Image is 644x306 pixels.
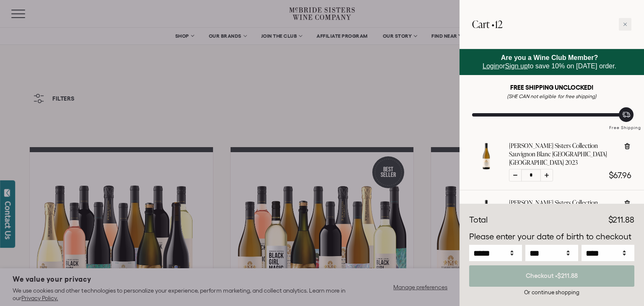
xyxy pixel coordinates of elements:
a: Login [483,62,499,70]
span: $211.88 [608,215,634,224]
span: 12 [495,17,503,31]
strong: Are you a Wine Club Member? [501,54,598,61]
div: Or continue shopping [469,288,634,296]
a: [PERSON_NAME] Sisters Collection Sauvignon Blanc [GEOGRAPHIC_DATA] [GEOGRAPHIC_DATA] 2023 [509,142,617,167]
a: McBride Sisters Collection Sauvignon Blanc Marlborough New Zealand 2023 [472,163,501,172]
span: or to save 10% on [DATE] order. [483,54,616,70]
a: Sign up [505,62,528,70]
em: (SHE CAN not eligible for free shipping) [507,93,597,99]
span: $67.96 [609,171,631,180]
h2: Cart • [472,13,503,36]
strong: FREE SHIPPING UNCLOCKED! [510,84,593,91]
div: Total [469,214,488,226]
a: [PERSON_NAME] Sisters Collection Chardonnay, [GEOGRAPHIC_DATA][US_STATE] 2021 [509,199,617,224]
div: Free Shipping [606,117,644,131]
p: Please enter your date of birth to checkout [469,231,634,243]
